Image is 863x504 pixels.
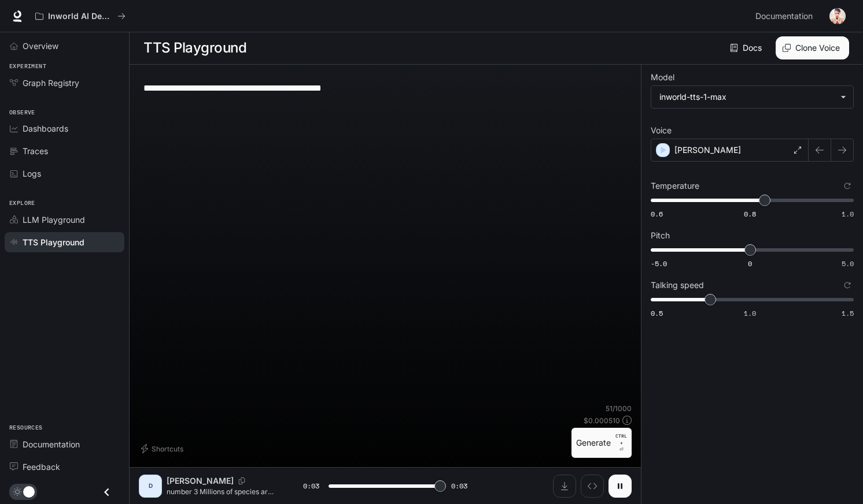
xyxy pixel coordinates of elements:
[23,40,58,52] span: Overview
[571,428,632,458] button: GenerateCTRL +⏎
[30,5,131,28] button: All workspaces
[841,180,854,192] button: Reset to default
[651,232,670,240] p: Pitch
[651,281,704,289] p: Talking speed
[553,475,576,498] button: Download audio
[23,461,60,473] span: Feedback
[755,9,813,24] span: Documentation
[748,259,752,268] span: 0
[5,232,124,252] a: TTS Playground
[651,209,663,219] span: 0.6
[606,404,632,413] p: 51 / 1000
[651,86,853,108] div: inworld-tts-1-max
[23,214,85,226] span: LLM Playground
[615,432,627,453] p: ⏎
[141,477,160,495] div: D
[451,480,467,492] span: 0:03
[744,209,756,219] span: 0.8
[841,279,854,292] button: Reset to default
[842,308,854,318] span: 1.5
[167,475,234,487] p: [PERSON_NAME]
[776,36,849,59] button: Clone Voice
[826,5,849,28] button: User avatar
[234,477,250,484] button: Copy Voice ID
[728,36,766,59] a: Docs
[23,438,80,450] span: Documentation
[5,73,124,93] a: Graph Registry
[5,434,124,454] a: Documentation
[651,259,667,268] span: -5.0
[5,118,124,139] a: Dashboards
[23,77,79,89] span: Graph Registry
[659,91,835,103] div: inworld-tts-1-max
[23,485,35,498] span: Dark mode toggle
[303,480,319,492] span: 0:03
[615,432,627,446] p: CTRL +
[651,126,672,135] p: Voice
[651,73,674,81] p: Model
[584,416,620,425] p: $ 0.000510
[581,475,604,498] button: Inspect
[842,209,854,219] span: 1.0
[94,480,120,504] button: Close drawer
[167,487,275,496] p: number 3 Millions of species are still undiscovered
[842,259,854,268] span: 5.0
[5,457,124,477] a: Feedback
[5,163,124,184] a: Logs
[744,308,756,318] span: 1.0
[23,122,68,135] span: Dashboards
[5,141,124,161] a: Traces
[5,210,124,230] a: LLM Playground
[5,36,124,56] a: Overview
[829,8,846,24] img: User avatar
[23,167,41,180] span: Logs
[674,144,741,156] p: [PERSON_NAME]
[23,145,48,157] span: Traces
[23,236,84,248] span: TTS Playground
[48,12,113,21] p: Inworld AI Demos
[651,182,699,190] p: Temperature
[651,308,663,318] span: 0.5
[139,439,188,458] button: Shortcuts
[751,5,821,28] a: Documentation
[143,36,246,59] h1: TTS Playground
